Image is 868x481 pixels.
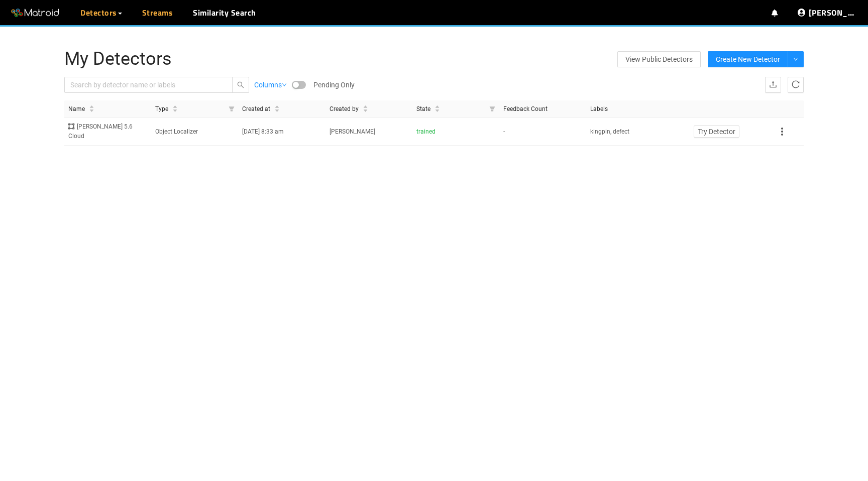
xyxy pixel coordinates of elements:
[274,104,280,109] span: caret-up
[586,100,673,118] th: Labels
[435,104,440,109] span: caret-up
[765,77,781,93] button: upload
[282,82,287,87] span: down
[80,7,117,19] span: Detectors
[769,80,777,90] span: upload
[229,106,235,112] span: filter
[330,104,359,114] span: Created by
[499,118,586,146] td: -
[788,51,804,67] button: down
[363,108,368,113] span: caret-down
[330,128,375,135] span: [PERSON_NAME]
[416,127,495,137] div: trained
[792,80,800,90] span: reload
[233,81,249,88] span: search
[698,126,735,137] span: Try Detector
[363,104,368,109] span: caret-up
[435,108,440,113] span: caret-down
[313,79,355,90] span: Pending Only
[10,6,60,21] img: Matroid logo
[225,100,239,118] span: filter
[788,77,804,93] button: reload
[155,104,168,114] span: Type
[242,128,284,135] span: [DATE] 8:33 am
[489,106,495,112] span: filter
[70,79,217,90] input: Search by detector name or labels
[793,57,798,63] span: down
[89,104,94,109] span: caret-up
[193,7,256,19] a: Similarity Search
[716,54,780,65] span: Create New Detector
[617,51,701,67] a: View Public Detectors
[172,108,178,113] span: caret-down
[590,127,629,137] span: kingpin, defect
[242,104,270,114] span: Created at
[142,7,173,19] a: Streams
[68,122,147,141] div: [PERSON_NAME] 5.6 Cloud
[254,79,287,90] a: Columns
[708,51,788,67] button: Create New Detector
[274,108,280,113] span: caret-down
[485,100,499,118] span: filter
[89,108,94,113] span: caret-down
[625,52,693,67] span: View Public Detectors
[694,126,739,138] button: Try Detector
[64,49,557,69] h1: My Detectors
[499,100,586,118] th: Feedback Count
[416,104,430,114] span: State
[151,118,238,146] td: Object Localizer
[68,104,85,114] span: Name
[172,104,178,109] span: caret-up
